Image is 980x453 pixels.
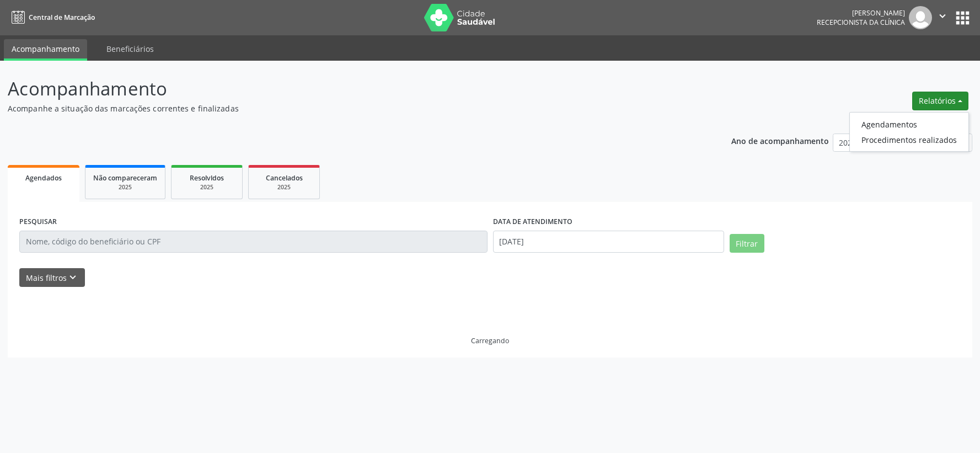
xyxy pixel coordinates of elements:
[932,6,953,29] button: 
[99,39,162,58] a: Beneficiários
[850,116,968,132] a: Agendamentos
[730,234,764,253] button: Filtrar
[8,103,683,114] p: Acompanhe a situação das marcações correntes e finalizadas
[8,8,95,26] a: Central de Marcação
[29,13,95,22] span: Central de Marcação
[850,132,968,147] a: Procedimentos realizados
[912,92,968,110] button: Relatórios
[731,134,829,147] p: Ano de acompanhamento
[493,231,724,253] input: Selecione um intervalo
[4,39,87,61] a: Acompanhamento
[909,6,932,29] img: img
[93,173,157,183] span: Não compareceram
[19,214,57,231] label: PESQUISAR
[19,231,488,253] input: Nome, código do beneficiário ou CPF
[25,173,62,183] span: Agendados
[471,336,509,345] div: Carregando
[19,268,85,287] button: Mais filtroskeyboard_arrow_down
[953,8,972,28] button: apps
[817,8,905,18] div: [PERSON_NAME]
[849,112,969,152] ul: Relatórios
[817,18,905,27] span: Recepcionista da clínica
[256,183,312,191] div: 2025
[179,183,234,191] div: 2025
[493,214,572,231] label: DATA DE ATENDIMENTO
[8,75,683,103] p: Acompanhamento
[936,10,949,22] i: 
[266,173,303,183] span: Cancelados
[93,183,157,191] div: 2025
[190,173,224,183] span: Resolvidos
[67,271,79,284] i: keyboard_arrow_down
